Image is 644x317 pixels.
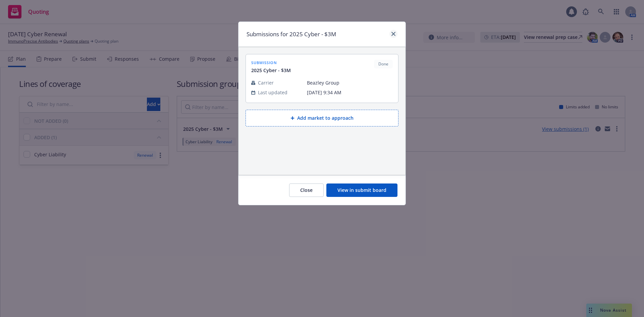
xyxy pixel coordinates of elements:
button: View in submit board [326,183,397,197]
span: Done [377,61,390,67]
h1: Submissions for 2025 Cyber - $3M [247,30,336,39]
a: close [389,30,397,38]
span: submission [251,60,291,65]
button: Add market to approach [246,110,398,126]
span: Carrier [258,79,274,86]
span: Last updated [258,89,287,96]
span: Beazley Group [307,79,393,86]
span: 2025 Cyber - $3M [251,67,291,74]
button: Close [289,183,324,197]
span: [DATE] 9:34 AM [307,89,393,96]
